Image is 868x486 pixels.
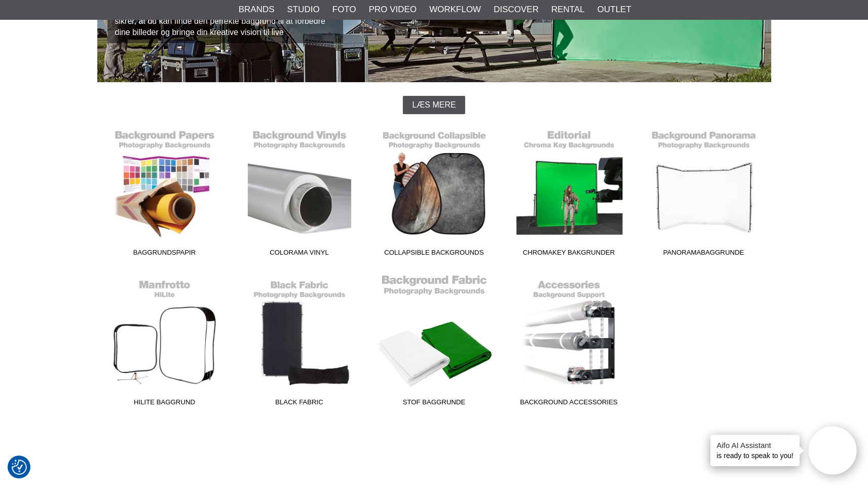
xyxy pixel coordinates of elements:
[412,100,456,110] span: Læs mere
[97,124,232,261] a: Baggrundspapir
[12,458,27,476] button: Samtykkepræferencer
[369,3,417,16] a: Pro Video
[232,124,367,261] a: Colorama Vinyl
[12,460,27,475] img: Revisit consent button
[367,124,502,261] a: Collapsible Backgrounds
[232,397,367,411] span: Black Fabric
[710,435,800,466] div: is ready to speak to you!
[367,274,502,411] a: Stof Baggrunde
[367,248,502,261] span: Collapsible Backgrounds
[332,3,356,16] a: Foto
[287,3,320,16] a: Studio
[97,248,232,261] span: Baggrundspapir
[502,248,636,261] span: Chromakey Bakgrunder
[502,397,636,411] span: Background Accessories
[97,274,232,411] a: HiLite Baggrund
[494,3,539,16] a: Discover
[502,124,636,261] a: Chromakey Bakgrunder
[429,3,481,16] a: Workflow
[597,3,631,16] a: Outlet
[636,248,771,261] span: Panoramabaggrunde
[232,274,367,411] a: Black Fabric
[551,3,585,16] a: Rental
[636,124,771,261] a: Panoramabaggrunde
[716,440,794,450] h4: Aifo AI Assistant
[239,3,275,16] a: Brands
[367,397,502,411] span: Stof Baggrunde
[502,274,636,411] a: Background Accessories
[232,248,367,261] span: Colorama Vinyl
[97,397,232,411] span: HiLite Baggrund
